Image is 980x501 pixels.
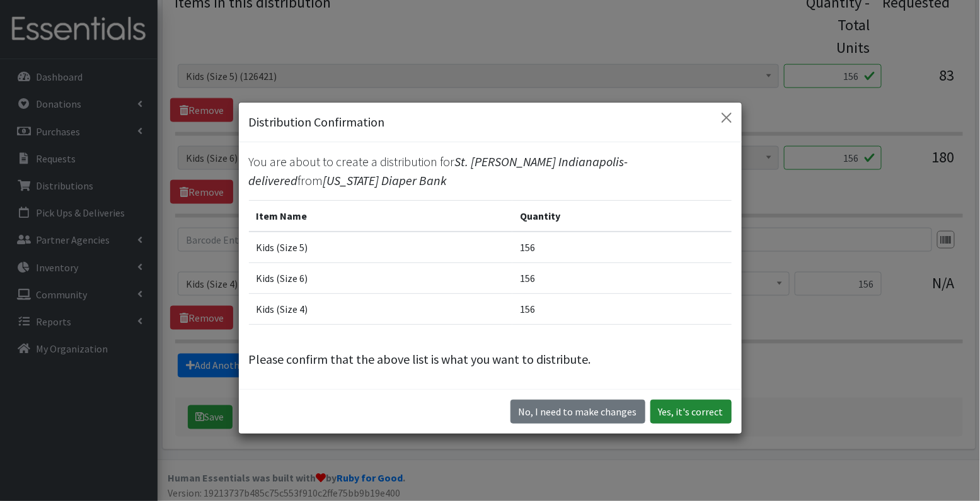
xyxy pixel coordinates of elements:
[249,294,513,325] td: Kids (Size 4)
[650,400,732,424] button: Yes, it's correct
[249,263,513,294] td: Kids (Size 6)
[249,232,513,263] td: Kids (Size 5)
[717,108,737,128] button: Close
[510,400,645,424] button: No I need to make changes
[512,263,731,294] td: 156
[249,152,732,190] p: You are about to create a distribution for from
[323,172,447,188] span: [US_STATE] Diaper Bank
[512,232,731,263] td: 156
[512,201,731,232] th: Quantity
[249,113,385,132] h5: Distribution Confirmation
[512,294,731,325] td: 156
[249,201,513,232] th: Item Name
[249,350,732,369] p: Please confirm that the above list is what you want to distribute.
